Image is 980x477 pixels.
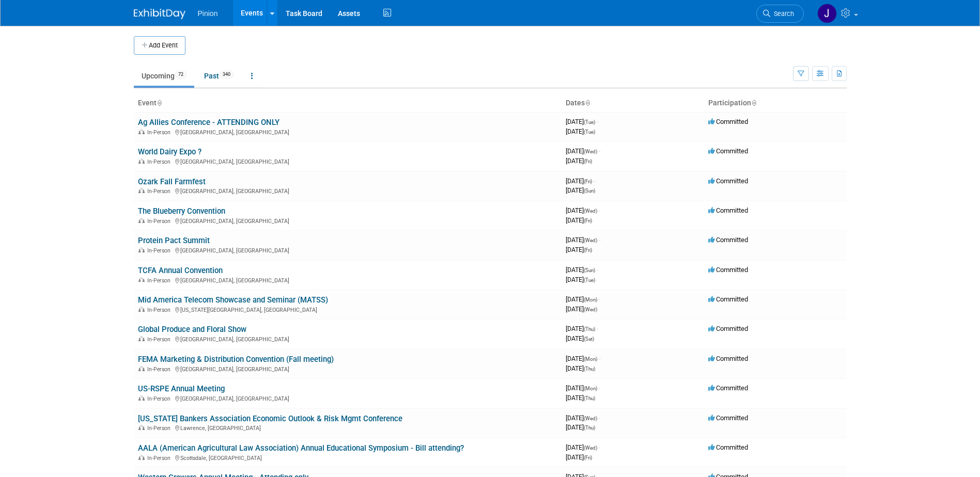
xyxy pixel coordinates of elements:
[138,266,223,275] a: TCFA Annual Convention
[566,118,598,125] span: [DATE]
[138,177,206,186] a: Ozark Fall Farmfest
[138,295,328,305] a: Mid America Telecom Showcase and Seminar (MATSS)
[566,325,598,332] span: [DATE]
[566,206,600,214] span: [DATE]
[147,277,174,284] span: In-Person
[138,395,145,401] img: In-Person Event
[708,295,748,303] span: Committed
[138,157,557,165] div: [GEOGRAPHIC_DATA], [GEOGRAPHIC_DATA]
[708,147,748,155] span: Committed
[584,188,595,194] span: (Sun)
[566,364,595,372] span: [DATE]
[138,414,402,423] a: [US_STATE] Bankers Association Economic Outlook & Risk Mgmt Conference
[138,336,145,341] img: In-Person Event
[138,129,145,134] img: In-Person Event
[147,307,174,313] span: In-Person
[584,247,592,253] span: (Fri)
[147,395,174,402] span: In-Person
[147,455,174,462] span: In-Person
[147,247,174,254] span: In-Person
[138,206,225,216] a: The Blueberry Convention
[138,366,145,371] img: In-Person Event
[566,186,595,194] span: [DATE]
[704,94,847,112] th: Participation
[584,326,595,332] span: (Thu)
[147,218,174,225] span: In-Person
[138,218,145,223] img: In-Person Event
[566,355,600,362] span: [DATE]
[138,128,557,136] div: [GEOGRAPHIC_DATA], [GEOGRAPHIC_DATA]
[584,267,595,273] span: (Sun)
[584,366,595,372] span: (Thu)
[599,236,600,244] span: -
[599,384,600,392] span: -
[584,386,597,391] span: (Mon)
[138,423,557,432] div: Lawrence, [GEOGRAPHIC_DATA]
[817,4,837,23] img: Jennifer Plumisto
[584,158,592,164] span: (Fri)
[566,157,592,165] span: [DATE]
[138,276,557,284] div: [GEOGRAPHIC_DATA], [GEOGRAPHIC_DATA]
[566,236,600,244] span: [DATE]
[134,36,185,55] button: Add Event
[566,453,592,461] span: [DATE]
[147,366,174,373] span: In-Person
[599,355,600,362] span: -
[138,384,225,393] a: US-RSPE Annual Meeting
[708,325,748,332] span: Committed
[138,307,145,312] img: In-Person Event
[566,443,600,451] span: [DATE]
[708,443,748,451] span: Committed
[134,9,185,19] img: ExhibitDay
[584,356,597,362] span: (Mon)
[138,443,464,453] a: AALA (American Agricultural Law Association) Annual Educational Symposium - Bill attending?
[138,325,246,334] a: Global Produce and Floral Show
[599,414,600,422] span: -
[138,335,557,343] div: [GEOGRAPHIC_DATA], [GEOGRAPHIC_DATA]
[566,276,595,283] span: [DATE]
[138,277,145,282] img: In-Person Event
[566,266,598,274] span: [DATE]
[584,179,592,184] span: (Fri)
[584,336,594,342] span: (Sat)
[138,158,145,164] img: In-Person Event
[566,177,595,185] span: [DATE]
[134,94,562,112] th: Event
[157,99,162,107] a: Sort by Event Name
[585,99,590,107] a: Sort by Start Date
[597,325,598,332] span: -
[138,186,557,195] div: [GEOGRAPHIC_DATA], [GEOGRAPHIC_DATA]
[584,119,595,125] span: (Tue)
[708,355,748,362] span: Committed
[566,305,597,313] span: [DATE]
[594,177,595,185] span: -
[138,455,145,460] img: In-Person Event
[584,149,597,154] span: (Wed)
[584,237,597,243] span: (Wed)
[147,129,174,136] span: In-Person
[138,453,557,462] div: Scottsdale, [GEOGRAPHIC_DATA]
[566,394,595,402] span: [DATE]
[584,129,595,135] span: (Tue)
[138,247,145,252] img: In-Person Event
[597,266,598,274] span: -
[584,297,597,303] span: (Mon)
[751,99,756,107] a: Sort by Participation Type
[175,71,186,78] span: 72
[597,118,598,125] span: -
[138,216,557,225] div: [GEOGRAPHIC_DATA], [GEOGRAPHIC_DATA]
[584,395,595,401] span: (Thu)
[138,425,145,430] img: In-Person Event
[138,118,279,127] a: Ag Allies Conference - ATTENDING ONLY
[708,177,748,185] span: Committed
[599,206,600,214] span: -
[198,9,218,18] span: Pinion
[708,384,748,392] span: Committed
[566,423,595,431] span: [DATE]
[566,216,592,224] span: [DATE]
[708,236,748,244] span: Committed
[599,295,600,303] span: -
[584,416,597,421] span: (Wed)
[708,414,748,422] span: Committed
[138,236,210,245] a: Protein Pact Summit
